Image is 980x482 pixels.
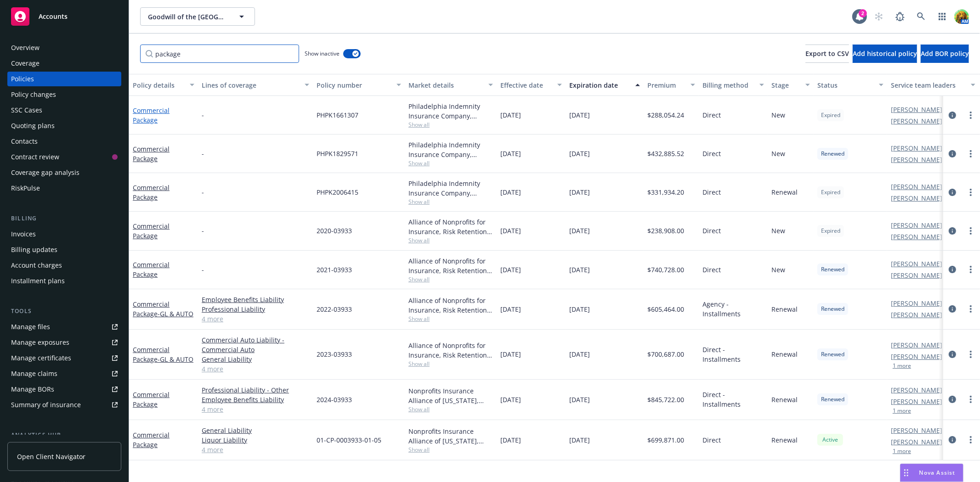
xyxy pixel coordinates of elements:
[11,150,59,164] div: Contract review
[198,74,313,96] button: Lines of coverage
[11,227,36,241] div: Invoices
[566,74,644,96] button: Expiration date
[821,395,844,404] span: Renewed
[408,405,493,413] span: Show all
[408,341,493,360] div: Alliance of Nonprofits for Insurance, Risk Retention Group, Inc., Nonprofits Insurance Alliance o...
[11,56,40,71] div: Coverage
[891,270,942,280] a: [PERSON_NAME]
[893,363,911,369] button: 1 more
[11,181,40,196] div: RiskPulse
[647,226,684,235] span: $238,908.00
[891,7,909,26] a: Report a Bug
[11,382,54,397] div: Manage BORs
[7,335,121,350] a: Manage exposures
[891,155,942,164] a: [PERSON_NAME]
[853,49,917,58] span: Add historical policy
[7,398,121,412] a: Summary of insurance
[702,149,721,158] span: Direct
[891,80,965,90] div: Service team leaders
[891,143,942,153] a: [PERSON_NAME]
[891,116,942,126] a: [PERSON_NAME]
[947,264,958,275] a: circleInformation
[891,340,942,350] a: [PERSON_NAME]
[408,236,493,244] span: Show all
[148,12,227,22] span: Goodwill of the [GEOGRAPHIC_DATA]
[947,110,958,121] a: circleInformation
[569,110,590,120] span: [DATE]
[7,4,121,29] a: Accounts
[7,431,121,440] div: Analytics hub
[771,265,785,275] span: New
[891,437,942,447] a: [PERSON_NAME]
[408,101,493,121] div: Philadelphia Indemnity Insurance Company, [GEOGRAPHIC_DATA] Insurance Companies
[891,426,942,435] a: [PERSON_NAME]
[702,226,721,235] span: Direct
[647,187,684,197] span: $331,934.20
[202,265,204,275] span: -
[893,408,911,414] button: 1 more
[702,390,764,409] span: Direct - Installments
[133,80,184,90] div: Policy details
[821,111,840,119] span: Expired
[569,226,590,235] span: [DATE]
[771,187,798,197] span: Renewal
[644,74,699,96] button: Premium
[891,310,942,319] a: [PERSON_NAME]
[500,149,521,158] span: [DATE]
[7,274,121,288] a: Installment plans
[202,354,309,364] a: General Liability
[814,74,887,96] button: Status
[947,148,958,159] a: circleInformation
[202,364,309,374] a: 4 more
[11,335,69,350] div: Manage exposures
[7,307,121,316] div: Tools
[965,303,976,314] a: more
[408,386,493,405] div: Nonprofits Insurance Alliance of [US_STATE], Inc., Nonprofits Insurance Alliance of [US_STATE], I...
[408,159,493,167] span: Show all
[7,366,121,381] a: Manage claims
[202,314,309,324] a: 4 more
[500,80,552,90] div: Effective date
[202,80,299,90] div: Lines of coverage
[702,80,754,90] div: Billing method
[893,448,911,454] button: 1 more
[921,49,969,58] span: Add BOR policy
[133,222,170,240] a: Commercial Package
[7,118,121,133] a: Quoting plans
[317,395,352,404] span: 2024-03933
[933,7,952,26] a: Switch app
[965,225,976,236] a: more
[408,360,493,368] span: Show all
[11,165,79,180] div: Coverage gap analysis
[768,74,814,96] button: Stage
[805,49,849,58] span: Export to CSV
[919,469,956,476] span: Nova Assist
[702,435,721,445] span: Direct
[500,110,521,120] span: [DATE]
[202,335,309,354] a: Commercial Auto Liability - Commercial Auto
[7,382,121,397] a: Manage BORs
[821,188,840,196] span: Expired
[7,87,121,102] a: Policy changes
[129,74,198,96] button: Policy details
[702,110,721,120] span: Direct
[317,80,391,90] div: Policy number
[7,165,121,180] a: Coverage gap analysis
[408,179,493,198] div: Philadelphia Indemnity Insurance Company, [GEOGRAPHIC_DATA] Insurance Companies
[408,121,493,129] span: Show all
[202,404,309,414] a: 4 more
[7,134,121,149] a: Contacts
[202,385,309,395] a: Professional Liability - Other
[140,45,299,63] input: Filter by keyword...
[870,7,888,26] a: Start snowing
[313,74,405,96] button: Policy number
[965,264,976,275] a: more
[647,395,684,404] span: $845,722.00
[7,103,121,118] a: SSC Cases
[500,226,521,235] span: [DATE]
[305,50,340,57] span: Show inactive
[11,87,56,102] div: Policy changes
[7,214,121,223] div: Billing
[11,118,55,133] div: Quoting plans
[891,220,942,230] a: [PERSON_NAME]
